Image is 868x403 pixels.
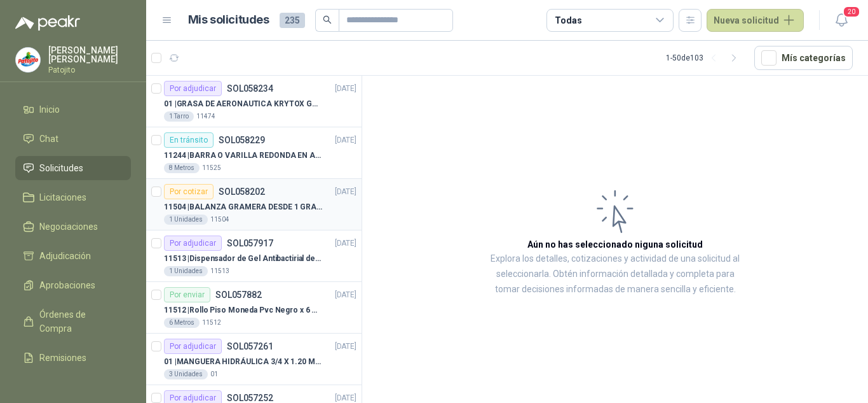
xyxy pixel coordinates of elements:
[335,134,356,146] p: [DATE]
[146,230,362,282] a: Por adjudicarSOL057917[DATE] 11513 |Dispensador de Gel Antibactirial de Pedal1 Unidades11513
[335,186,356,198] p: [DATE]
[15,346,131,370] a: Remisiones
[164,98,322,110] p: 01 | GRASA DE AERONAUTICA KRYTOX GPL 207 (SE ADJUNTA IMAGEN DE REFERENCIA)
[164,81,222,96] div: Por adjudicar
[754,46,853,70] button: Mís categorías
[227,239,273,248] p: SOL057917
[15,215,131,239] a: Negociaciones
[15,273,131,297] a: Aprobaciones
[164,266,208,276] div: 1 Unidades
[146,282,362,334] a: Por enviarSOL057882[DATE] 11512 |Rollo Piso Moneda Pvc Negro x 6 metros6 Metros11512
[164,215,208,225] div: 1 Unidades
[215,290,262,299] p: SOL057882
[210,266,229,276] p: 11513
[15,97,131,122] a: Inicio
[202,163,221,173] p: 11525
[280,13,305,28] span: 235
[15,127,131,151] a: Chat
[164,369,208,379] div: 3 Unidades
[210,369,218,379] p: 01
[555,13,581,27] div: Todas
[489,251,741,297] p: Explora los detalles, cotizaciones y actividad de una solicitud al seleccionarla. Obtén informaci...
[323,15,332,24] span: search
[335,83,356,95] p: [DATE]
[164,339,222,354] div: Por adjudicar
[227,84,273,93] p: SOL058234
[39,132,58,146] span: Chat
[15,156,131,180] a: Solicitudes
[219,136,265,145] p: SOL058229
[15,185,131,209] a: Licitaciones
[202,318,221,328] p: 11512
[39,190,86,204] span: Licitaciones
[146,334,362,385] a: Por adjudicarSOL057261[DATE] 01 |MANGUERA HIDRÁULICA 3/4 X 1.20 METROS DE LONGITUD HR-HR-ACOPLADA...
[335,237,356,250] p: [DATE]
[164,201,322,213] p: 11504 | BALANZA GRAMERA DESDE 1 GRAMO HASTA 5 GRAMOS
[196,111,215,122] p: 11474
[164,184,214,199] div: Por cotizar
[843,6,860,18] span: 20
[146,179,362,230] a: Por cotizarSOL058202[DATE] 11504 |BALANZA GRAMERA DESDE 1 GRAMO HASTA 5 GRAMOS1 Unidades11504
[39,278,95,292] span: Aprobaciones
[164,150,322,162] p: 11244 | BARRA O VARILLA REDONDA EN ACERO INOXIDABLE DE 2" O 50 MM
[188,11,269,29] h1: Mis solicitudes
[219,187,265,196] p: SOL058202
[666,48,744,68] div: 1 - 50 de 103
[164,356,322,368] p: 01 | MANGUERA HIDRÁULICA 3/4 X 1.20 METROS DE LONGITUD HR-HR-ACOPLADA
[227,393,273,402] p: SOL057252
[527,237,703,251] h3: Aún no has seleccionado niguna solicitud
[39,103,60,117] span: Inicio
[707,9,804,32] button: Nueva solicitud
[15,302,131,341] a: Órdenes de Compra
[48,46,131,64] p: [PERSON_NAME] [PERSON_NAME]
[146,127,362,179] a: En tránsitoSOL058229[DATE] 11244 |BARRA O VARILLA REDONDA EN ACERO INOXIDABLE DE 2" O 50 MM8 Metr...
[335,289,356,301] p: [DATE]
[227,342,273,351] p: SOL057261
[39,351,86,365] span: Remisiones
[39,220,98,234] span: Negociaciones
[210,215,229,225] p: 11504
[164,287,210,302] div: Por enviar
[335,341,356,353] p: [DATE]
[39,308,119,336] span: Órdenes de Compra
[16,48,40,72] img: Company Logo
[164,132,214,148] div: En tránsito
[164,111,194,122] div: 1 Tarro
[164,304,322,316] p: 11512 | Rollo Piso Moneda Pvc Negro x 6 metros
[164,236,222,251] div: Por adjudicar
[164,253,322,265] p: 11513 | Dispensador de Gel Antibactirial de Pedal
[164,163,200,173] div: 8 Metros
[39,161,83,175] span: Solicitudes
[830,9,853,32] button: 20
[39,249,91,263] span: Adjudicación
[164,318,200,328] div: 6 Metros
[146,76,362,127] a: Por adjudicarSOL058234[DATE] 01 |GRASA DE AERONAUTICA KRYTOX GPL 207 (SE ADJUNTA IMAGEN DE REFERE...
[48,66,131,74] p: Patojito
[15,244,131,268] a: Adjudicación
[15,15,80,31] img: Logo peakr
